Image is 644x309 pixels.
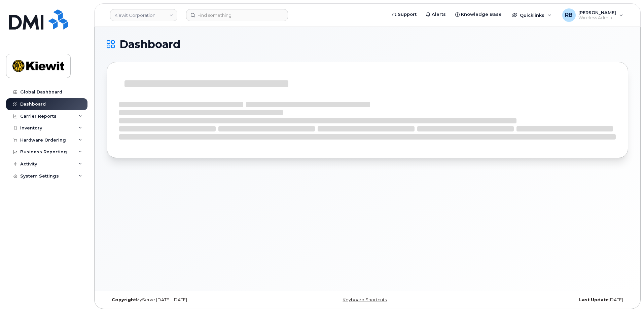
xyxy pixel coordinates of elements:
[107,297,281,303] div: MyServe [DATE]–[DATE]
[454,297,628,303] div: [DATE]
[579,297,609,302] strong: Last Update
[119,39,180,49] span: Dashboard
[343,297,387,302] a: Keyboard Shortcuts
[112,297,136,302] strong: Copyright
